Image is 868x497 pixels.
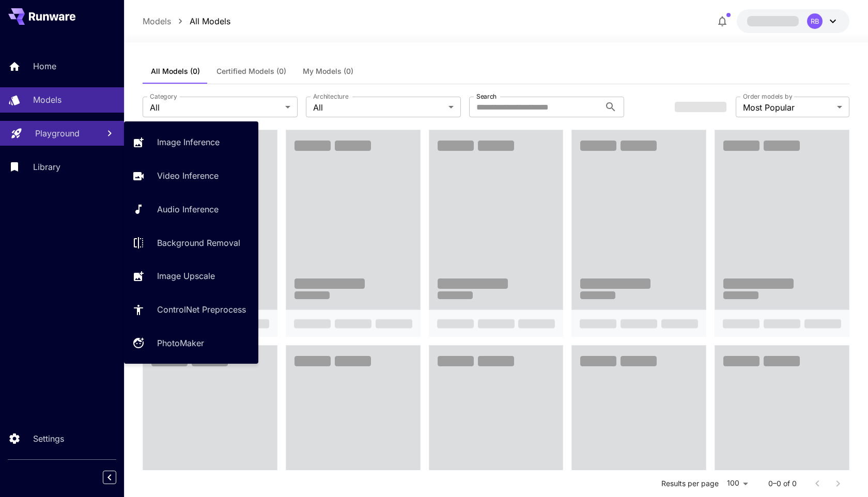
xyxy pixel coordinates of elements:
[150,92,177,101] label: Category
[661,478,719,489] p: Results per page
[150,101,281,114] span: All
[313,101,444,114] span: All
[124,263,258,289] a: Image Upscale
[124,130,258,155] a: Image Inference
[807,13,823,29] div: RB
[768,478,797,489] p: 0–0 of 0
[124,197,258,222] a: Audio Inference
[216,67,286,76] span: Certified Models (0)
[157,270,215,282] p: Image Upscale
[33,94,61,106] p: Models
[157,303,246,316] p: ControlNet Preprocess
[476,92,497,101] label: Search
[124,163,258,189] a: Video Inference
[143,15,171,27] p: Models
[303,67,353,76] span: My Models (0)
[157,136,220,148] p: Image Inference
[111,468,124,487] div: Collapse sidebar
[33,161,60,173] p: Library
[190,15,230,27] p: All Models
[35,127,80,139] p: Playground
[157,169,219,182] p: Video Inference
[103,471,116,484] button: Collapse sidebar
[33,432,64,445] p: Settings
[124,230,258,255] a: Background Removal
[124,331,258,356] a: PhotoMaker
[33,60,56,72] p: Home
[157,337,204,349] p: PhotoMaker
[313,92,348,101] label: Architecture
[743,101,833,114] span: Most Popular
[124,297,258,322] a: ControlNet Preprocess
[151,67,200,76] span: All Models (0)
[157,203,219,215] p: Audio Inference
[143,15,230,27] nav: breadcrumb
[743,92,792,101] label: Order models by
[723,476,752,491] div: 100
[157,237,240,249] p: Background Removal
